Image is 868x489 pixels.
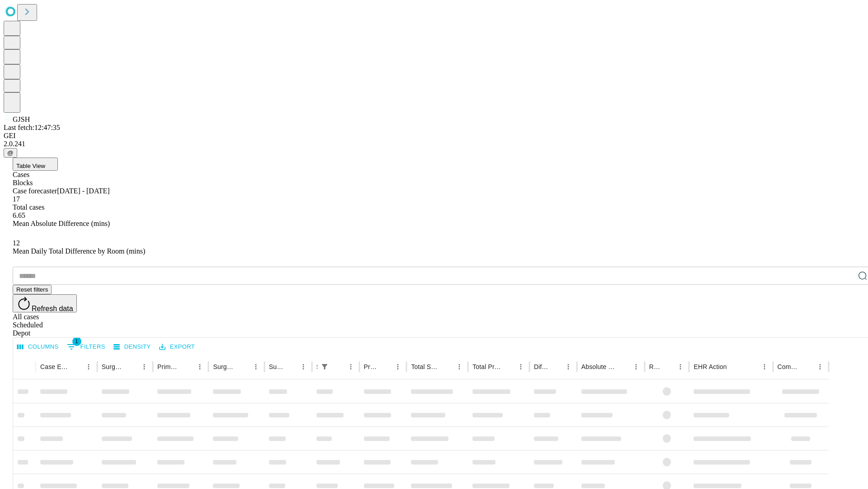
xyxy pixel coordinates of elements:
div: Predicted In Room Duration [364,363,378,370]
button: Table View [13,158,58,171]
span: 12 [13,239,20,247]
button: Menu [814,360,826,373]
span: Mean Absolute Difference (mins) [13,220,110,227]
div: EHR Action [693,363,726,370]
span: GJSH [13,115,30,123]
div: Surgery Date [269,363,283,370]
button: @ [4,148,17,158]
span: Refresh data [32,305,73,312]
button: Sort [332,360,344,373]
span: Reset filters [16,286,48,293]
span: [DATE] - [DATE] [57,187,109,195]
div: Comments [778,363,800,370]
div: GEI [4,132,864,140]
div: Scheduled In Room Duration [316,363,317,370]
button: Sort [440,360,453,373]
button: Show filters [65,340,108,354]
button: Sort [801,360,814,373]
span: Last fetch: 12:47:35 [4,124,60,131]
button: Menu [674,360,687,373]
div: Surgery Name [213,363,236,370]
button: Sort [502,360,514,373]
button: Menu [250,360,262,373]
button: Refresh data [13,294,77,312]
span: Case forecaster [13,187,57,195]
button: Sort [661,360,674,373]
span: Mean Daily Total Difference by Room (mins) [13,247,145,255]
span: 1 [72,337,81,346]
div: Surgeon Name [102,363,124,370]
button: Menu [344,360,357,373]
div: 1 active filter [318,360,331,373]
button: Menu [453,360,466,373]
div: Case Epic Id [40,363,69,370]
button: Sort [728,360,741,373]
button: Menu [758,360,771,373]
button: Menu [138,360,151,373]
button: Sort [549,360,562,373]
button: Show filters [318,360,331,373]
button: Menu [193,360,206,373]
button: Sort [284,360,297,373]
button: Menu [562,360,575,373]
button: Select columns [15,340,61,354]
button: Export [157,340,197,354]
button: Menu [630,360,642,373]
button: Menu [297,360,310,373]
button: Menu [392,360,404,373]
button: Sort [181,360,193,373]
div: Difference [534,363,548,370]
button: Sort [70,360,82,373]
button: Sort [617,360,630,373]
div: Total Predicted Duration [472,363,501,370]
button: Sort [379,360,392,373]
div: Total Scheduled Duration [411,363,439,370]
div: Resolved in EHR [649,363,661,370]
button: Reset filters [13,285,52,294]
span: @ [7,149,14,156]
span: 6.65 [13,211,25,219]
span: Total cases [13,203,44,211]
div: 2.0.241 [4,140,864,148]
button: Sort [237,360,250,373]
button: Menu [514,360,527,373]
button: Menu [82,360,95,373]
div: Primary Service [157,363,180,370]
div: Absolute Difference [581,363,616,370]
button: Density [111,340,153,354]
span: Table View [16,163,45,169]
span: 17 [13,195,20,203]
button: Sort [125,360,138,373]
